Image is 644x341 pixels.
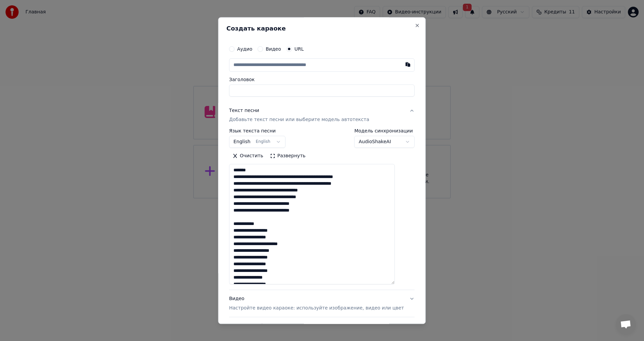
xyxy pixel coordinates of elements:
div: Текст песни [229,107,259,114]
button: ВидеоНастройте видео караоке: используйте изображение, видео или цвет [229,290,415,317]
h2: Создать караоке [226,25,417,32]
div: Текст песниДобавьте текст песни или выберите модель автотекста [229,129,415,290]
button: Развернуть [267,151,309,162]
label: Язык текста песни [229,129,285,133]
div: Видео [229,296,404,312]
label: Аудио [237,47,252,51]
label: Модель синхронизации [355,129,415,133]
button: Очистить [229,151,267,162]
label: Видео [266,47,281,51]
label: URL [294,47,304,51]
p: Настройте видео караоке: используйте изображение, видео или цвет [229,305,404,312]
button: Текст песниДобавьте текст песни или выберите модель автотекста [229,102,415,129]
button: Расширенный [229,318,415,335]
label: Заголовок [229,77,415,82]
p: Добавьте текст песни или выберите модель автотекста [229,117,369,123]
